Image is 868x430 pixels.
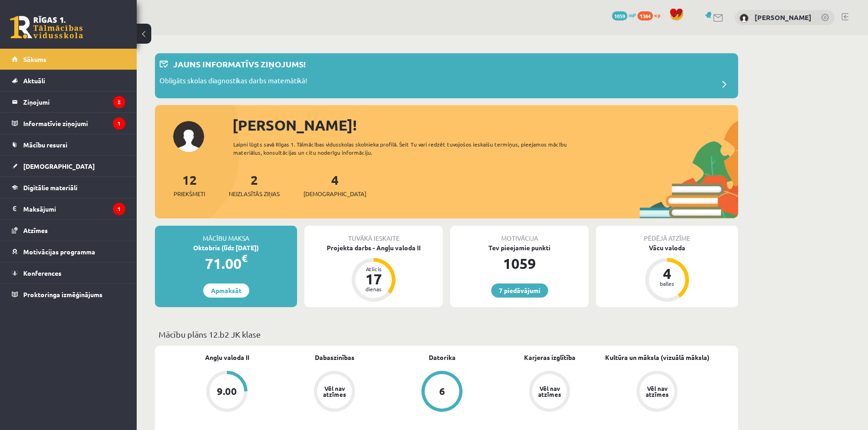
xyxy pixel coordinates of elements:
div: 6 [439,386,445,396]
a: Mācību resursi [12,134,125,155]
a: Aktuāli [12,70,125,91]
span: Motivācijas programma [23,248,95,256]
div: 9.00 [217,386,237,396]
a: 1059 mP [612,11,636,19]
a: 4[DEMOGRAPHIC_DATA] [303,172,366,198]
span: Atzīmes [23,226,48,234]
span: Priekšmeti [174,189,205,198]
a: Angļu valoda II [205,353,249,362]
a: Proktoringa izmēģinājums [12,284,125,305]
a: Informatīvie ziņojumi1 [12,113,125,134]
a: [DEMOGRAPHIC_DATA] [12,156,125,177]
span: Sākums [23,55,46,63]
a: 2Neizlasītās ziņas [229,172,280,198]
div: Oktobris (līdz [DATE]) [155,243,297,253]
a: Apmaksāt [203,283,249,298]
div: 4 [653,266,681,281]
a: Dabaszinības [315,353,354,362]
a: Ziņojumi2 [12,91,125,112]
div: Tev pieejamie punkti [450,243,589,253]
a: [PERSON_NAME] [755,13,812,22]
span: 1384 [637,11,653,20]
span: Mācību resursi [23,141,67,149]
span: [DEMOGRAPHIC_DATA] [23,162,95,170]
div: Motivācija [450,226,589,243]
span: [DEMOGRAPHIC_DATA] [303,189,366,198]
span: 1059 [612,11,627,20]
a: Atzīmes [12,220,125,241]
a: Karjeras izglītība [524,353,575,362]
img: Ernests Muška [740,14,749,23]
span: Aktuāli [23,76,45,85]
a: Rīgas 1. Tālmācības vidusskola [10,16,83,39]
p: Mācību plāns 12.b2 JK klase [159,328,734,340]
div: Vēl nav atzīmes [537,385,562,397]
a: Vēl nav atzīmes [281,371,388,414]
span: xp [654,11,660,19]
div: Atlicis [360,266,387,272]
a: 1384 xp [637,11,665,19]
a: Motivācijas programma [12,241,125,262]
span: Proktoringa izmēģinājums [23,290,103,298]
a: Digitālie materiāli [12,177,125,198]
div: Mācību maksa [155,226,297,243]
span: Digitālie materiāli [23,183,77,192]
div: Vēl nav atzīmes [644,385,670,397]
div: Projekta darbs - Angļu valoda II [304,243,443,253]
div: 1059 [450,253,589,274]
a: Vēl nav atzīmes [603,371,711,414]
span: Konferences [23,269,62,277]
a: Jauns informatīvs ziņojums! Obligāts skolas diagnostikas darbs matemātikā! [159,58,734,94]
span: mP [629,11,636,19]
div: [PERSON_NAME]! [232,114,738,136]
span: € [241,252,247,265]
a: Konferences [12,263,125,283]
legend: Informatīvie ziņojumi [23,113,125,134]
a: Maksājumi1 [12,198,125,219]
div: dienas [360,286,387,292]
a: Datorika [429,353,456,362]
p: Obligāts skolas diagnostikas darbs matemātikā! [159,76,307,88]
a: Vācu valoda 4 balles [596,243,738,303]
div: 71.00 [155,253,297,274]
a: 9.00 [173,371,281,414]
i: 1 [113,117,125,130]
div: 17 [360,272,387,286]
i: 1 [113,203,125,215]
a: 7 piedāvājumi [491,283,548,298]
a: Vēl nav atzīmes [496,371,603,414]
legend: Ziņojumi [23,91,125,112]
div: Tuvākā ieskaite [304,226,443,243]
span: Neizlasītās ziņas [229,189,280,198]
div: Pēdējā atzīme [596,226,738,243]
a: Kultūra un māksla (vizuālā māksla) [605,353,709,362]
p: Jauns informatīvs ziņojums! [173,58,306,70]
div: balles [653,281,681,286]
div: Laipni lūgts savā Rīgas 1. Tālmācības vidusskolas skolnieka profilā. Šeit Tu vari redzēt tuvojošo... [233,140,583,157]
i: 2 [113,96,125,108]
a: Sākums [12,49,125,70]
div: Vācu valoda [596,243,738,253]
a: 6 [388,371,496,414]
a: Projekta darbs - Angļu valoda II Atlicis 17 dienas [304,243,443,303]
a: 12Priekšmeti [174,172,205,198]
div: Vēl nav atzīmes [322,385,347,397]
legend: Maksājumi [23,198,125,219]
